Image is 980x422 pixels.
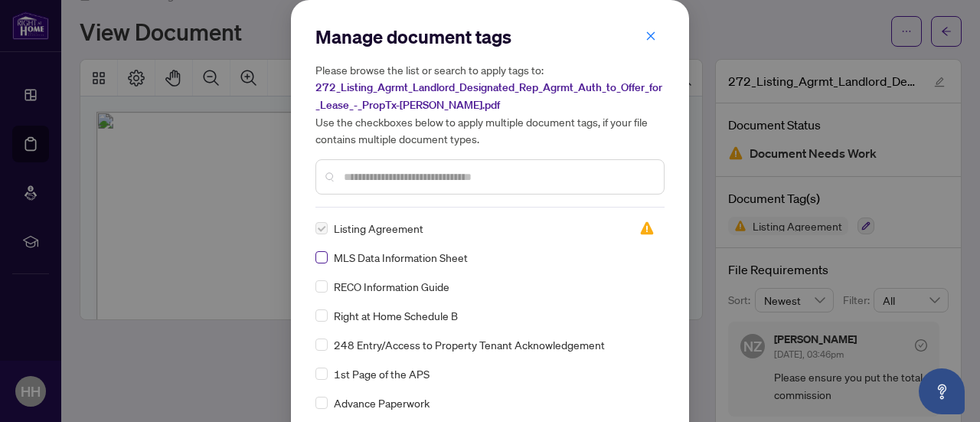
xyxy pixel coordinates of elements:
span: MLS Data Information Sheet [334,249,468,266]
span: 1st Page of the APS [334,365,430,382]
h2: Manage document tags [315,25,665,49]
span: Listing Agreement [334,220,423,237]
span: Needs Work [639,221,655,236]
span: Right at Home Schedule B [334,307,458,324]
img: status [639,221,655,236]
span: 248 Entry/Access to Property Tenant Acknowledgement [334,336,605,353]
span: close [645,31,656,41]
h5: Please browse the list or search to apply tags to: Use the checkboxes below to apply multiple doc... [315,61,665,147]
button: Open asap [919,368,965,414]
span: RECO Information Guide [334,278,449,295]
span: Advance Paperwork [334,394,430,411]
span: 272_Listing_Agrmt_Landlord_Designated_Rep_Agrmt_Auth_to_Offer_for_Lease_-_PropTx-[PERSON_NAME].pdf [315,80,662,112]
